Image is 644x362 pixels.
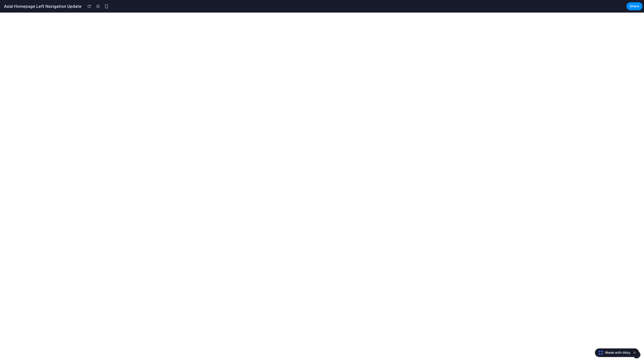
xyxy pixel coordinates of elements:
button: Dismiss watermark [632,350,638,356]
h2: Axial Homepage Left Navigation Update [2,3,82,9]
a: Made with Alloy [595,350,631,355]
button: Share [626,2,642,10]
span: Share [630,4,639,9]
span: Made with Alloy [605,350,630,355]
